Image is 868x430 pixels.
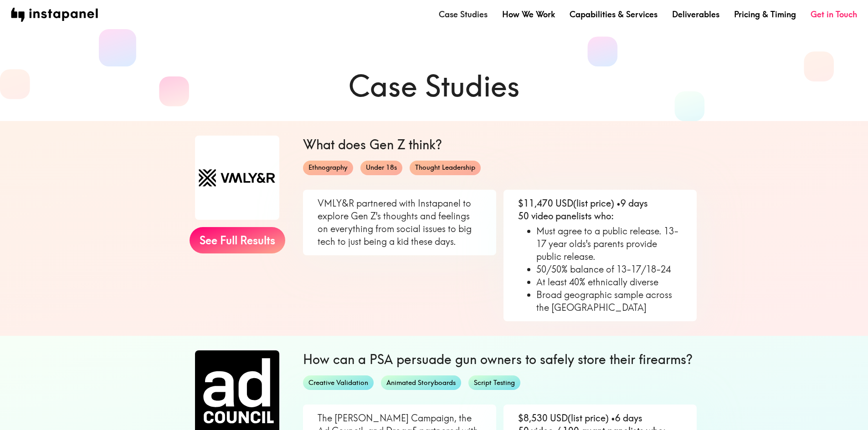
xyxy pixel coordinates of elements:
a: Case Studies [439,9,488,20]
li: 50/50% balance of 13-17/18-24 [536,263,682,276]
img: VMLY&R logo [195,136,279,220]
h6: What does Gen Z think? [303,136,697,153]
a: Get in Touch [811,9,857,20]
p: $11,470 USD (list price) • 9 days 50 video panelists who: [518,197,682,223]
h1: Case Studies [172,66,697,106]
span: Animated Storyboards [381,378,461,388]
span: Creative Validation [303,378,374,388]
a: Capabilities & Services [570,9,657,20]
li: Broad geographic sample across the [GEOGRAPHIC_DATA] [536,288,682,314]
li: At least 40% ethnically diverse [536,276,682,288]
li: Must agree to a public release. 13-17 year olds's parents provide public release. [536,225,682,263]
span: Script Testing [468,378,520,388]
a: Pricing & Timing [734,9,796,20]
span: Under 18s [360,163,402,172]
img: instapanel [11,8,98,22]
span: Thought Leadership [410,163,481,172]
span: Ethnography [303,163,353,172]
a: Deliverables [672,9,719,20]
h6: How can a PSA persuade gun owners to safely store their firearms? [303,350,697,368]
p: VMLY&R partnered with Instapanel to explore Gen Z's thoughts and feelings on everything from soci... [318,197,482,248]
a: How We Work [502,9,555,20]
a: See Full Results [190,227,285,253]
